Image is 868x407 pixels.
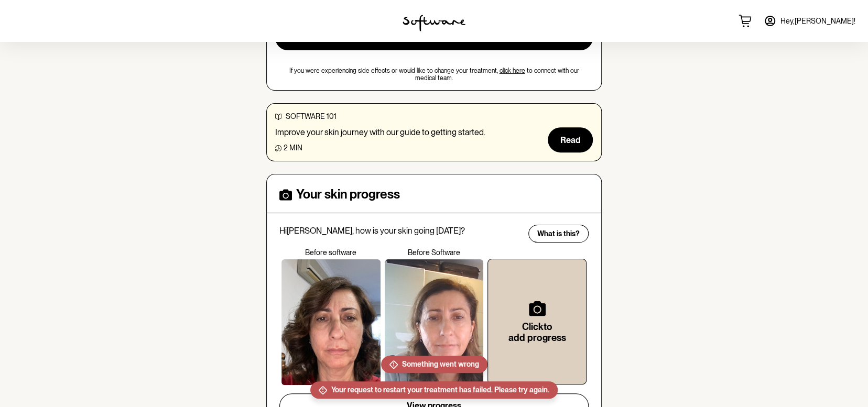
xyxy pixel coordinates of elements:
[286,112,337,120] span: software 101
[505,321,569,344] h6: Click to add progress
[528,225,589,243] button: What is this?
[537,229,580,238] span: What is this?
[500,67,525,74] a: click here
[279,226,522,236] p: Hi [PERSON_NAME] , how is your skin going [DATE]?
[403,15,465,31] img: software logo
[275,67,593,82] span: If you were experiencing side effects or would like to change your treatment, to connect with our...
[279,248,383,257] p: Before software
[284,144,302,152] span: 2 min
[275,127,485,137] p: Improve your skin journey with our guide to getting started.
[560,135,580,145] span: Read
[383,248,486,257] p: Before Software
[296,187,400,202] h4: Your skin progress
[548,127,593,152] button: Read
[757,8,862,34] a: Hey,[PERSON_NAME]!
[780,17,855,26] span: Hey, [PERSON_NAME] !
